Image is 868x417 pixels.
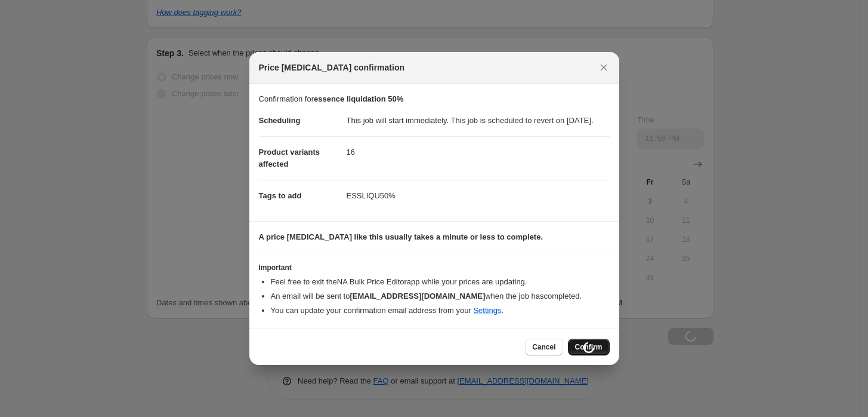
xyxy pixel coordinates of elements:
li: An email will be sent to when the job has completed . [271,290,610,302]
a: Settings [473,306,501,315]
b: essence liquidation 50% [314,94,403,103]
b: [EMAIL_ADDRESS][DOMAIN_NAME] [350,292,485,301]
dd: This job will start immediately. This job is scheduled to revert on [DATE]. [347,105,610,136]
button: Cancel [525,339,563,355]
h3: Important [259,263,610,272]
span: Tags to add [259,191,302,200]
dd: ESSLIQU50% [347,180,610,211]
b: A price [MEDICAL_DATA] like this usually takes a minute or less to complete. [259,232,543,241]
li: Feel free to exit the NA Bulk Price Editor app while your prices are updating. [271,276,610,288]
span: Scheduling [259,116,301,125]
span: Price [MEDICAL_DATA] confirmation [259,62,405,73]
span: Cancel [532,342,555,352]
li: You can update your confirmation email address from your . [271,305,610,317]
span: Product variants affected [259,148,320,168]
button: Close [595,59,612,76]
p: Confirmation for [259,93,610,105]
dd: 16 [347,136,610,168]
